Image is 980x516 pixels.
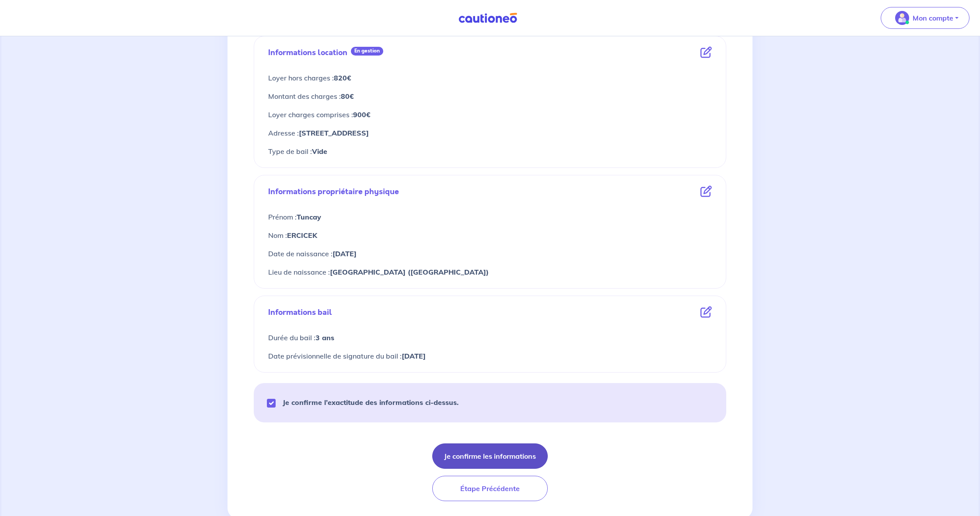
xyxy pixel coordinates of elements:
[268,146,712,157] p: Type de bail :
[455,13,521,24] img: Cautioneo
[268,91,712,102] p: Montant des charges :
[268,332,712,343] p: Durée du bail :
[268,248,712,259] p: Date de naissance :
[268,211,712,223] p: Prénom :
[268,186,399,197] p: Informations propriétaire physique
[268,350,712,362] p: Date prévisionnelle de signature du bail :
[351,47,383,56] span: En gestion
[312,147,327,156] strong: Vide
[334,73,351,82] strong: 820€
[268,127,712,139] p: Adresse :
[268,266,712,278] p: Lieu de naissance :
[268,72,712,84] p: Loyer hors charges :
[881,7,969,29] button: illu_account_valid_menu.svgMon compte
[330,268,489,276] strong: [GEOGRAPHIC_DATA] ([GEOGRAPHIC_DATA])
[402,352,426,360] strong: [DATE]
[913,13,953,23] p: Mon compte
[353,110,371,119] strong: 900€
[432,476,548,501] button: Étape Précédente
[268,47,347,58] p: Informations location
[268,109,712,120] p: Loyer charges comprises :
[283,398,458,407] strong: Je confirme l’exactitude des informations ci-dessus.
[287,231,317,240] strong: ERCICEK
[268,230,712,241] p: Nom :
[332,249,357,258] strong: [DATE]
[268,307,332,318] p: Informations bail
[432,443,548,469] button: Je confirme les informations
[315,333,334,342] strong: 3 ans
[341,92,354,101] strong: 80€
[895,11,909,25] img: illu_account_valid_menu.svg
[297,213,321,221] strong: Tuncay
[299,129,369,137] strong: [STREET_ADDRESS]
